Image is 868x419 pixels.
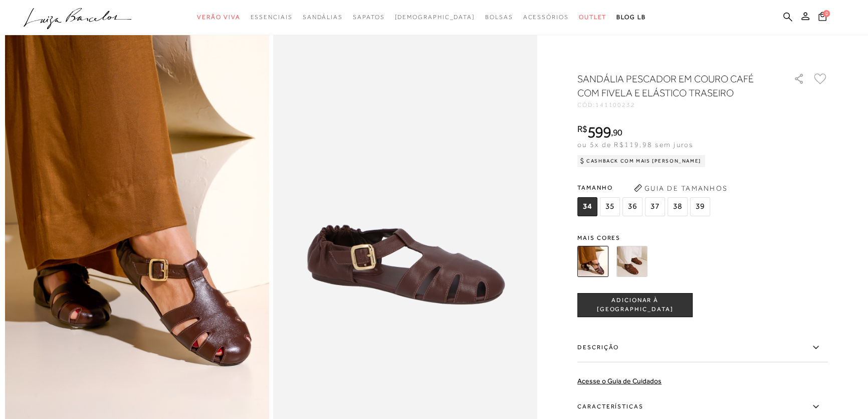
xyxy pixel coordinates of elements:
a: categoryNavScreenReaderText [197,8,240,27]
a: categoryNavScreenReaderText [303,8,343,27]
span: Acessórios [523,14,569,21]
a: categoryNavScreenReaderText [523,8,569,27]
i: R$ [577,124,587,133]
button: ADICIONAR À [GEOGRAPHIC_DATA] [577,293,693,317]
span: Mais cores [577,235,828,241]
h1: SANDÁLIA PESCADOR EM COURO CAFÉ COM FIVELA E ELÁSTICO TRASEIRO [577,72,765,100]
span: Tamanho [577,180,713,195]
a: BLOG LB [616,8,645,27]
span: 599 [587,123,611,141]
i: , [611,128,622,137]
button: 0 [815,11,829,25]
span: 0 [823,10,830,17]
img: SANDÁLIA PESCADOR EM COURO CASTANHO COM FIVELA E ELÁSTICO TRASEIRO [616,246,647,277]
span: 90 [613,127,622,137]
a: Acesse o Guia de Cuidados [577,377,662,385]
span: Outlet [579,14,607,21]
span: 36 [622,197,642,216]
span: 35 [600,197,620,216]
a: categoryNavScreenReaderText [579,8,607,27]
a: noSubCategoriesText [394,8,475,27]
span: BLOG LB [616,14,645,21]
a: categoryNavScreenReaderText [353,8,384,27]
div: CÓD: [577,102,778,108]
span: 39 [690,197,710,216]
span: 141100232 [595,101,635,108]
span: 38 [668,197,688,216]
a: categoryNavScreenReaderText [485,8,513,27]
span: ou 5x de R$119,98 sem juros [577,141,693,149]
span: 37 [645,197,665,216]
span: Verão Viva [197,14,240,21]
a: categoryNavScreenReaderText [250,8,292,27]
span: Essenciais [250,14,292,21]
button: Guia de Tamanhos [630,180,731,196]
span: Sapatos [353,14,384,21]
label: Descrição [577,333,828,362]
span: Bolsas [485,14,513,21]
span: 34 [577,197,597,216]
span: [DEMOGRAPHIC_DATA] [394,14,475,21]
div: Cashback com Mais [PERSON_NAME] [577,155,705,167]
img: SANDÁLIA PESCADOR EM COURO CAFÉ COM FIVELA E ELÁSTICO TRASEIRO [577,246,608,277]
span: Sandálias [303,14,343,21]
span: ADICIONAR À [GEOGRAPHIC_DATA] [578,296,692,314]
